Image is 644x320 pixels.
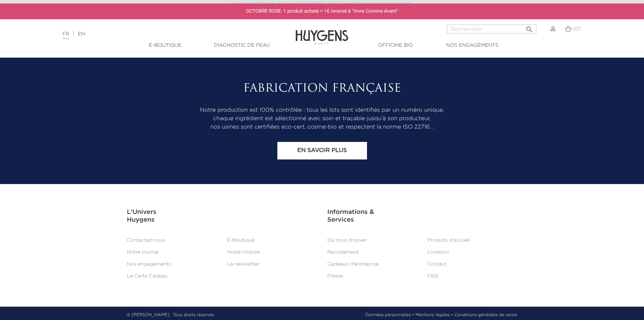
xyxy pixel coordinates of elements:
[63,32,69,39] a: FR
[327,262,379,267] a: Cadeaux d'entreprise
[525,23,534,32] i: 
[78,32,85,37] a: EN
[327,238,367,243] a: Où nous trouver
[127,250,159,255] a: Notre journal
[327,250,359,255] a: Recrutement
[360,42,431,49] a: Officine Bio
[277,142,367,159] a: En savoir plus
[127,262,171,267] a: Nos engagements
[447,25,536,34] input: Rechercher
[573,26,581,31] span: (0)
[327,209,517,224] h3: Informations & Services
[127,274,167,279] a: La Carte Cadeau
[127,209,317,224] h3: L'Univers Huygens
[416,312,453,318] a: Mentions légales •
[427,238,470,243] a: Produits d'accueil
[127,238,165,243] a: Contactez-nous
[227,238,255,243] a: E-Boutique
[427,250,449,255] a: Livraison
[437,42,507,49] a: Nos engagements
[127,123,517,131] p: nos usines sont certifiées eco-cert, cosme-bio et respectent la norme ISO 22716…
[296,19,348,46] img: Huygens
[127,82,517,96] h2: Fabrication Française
[365,312,414,318] a: Données personnelles •
[127,115,517,123] p: chaque ingrédient est sélectionné avec soin et traçable jusqu’à son producteur,
[427,262,447,267] a: Contact
[127,312,214,318] p: © [PERSON_NAME] . Tous droits réservés
[455,312,517,318] a: Conditions générales de vente
[227,250,260,255] a: Notre histoire
[523,22,536,32] button: 
[427,274,438,279] a: FAQ
[227,262,260,267] a: La newsletter
[59,30,263,38] div: |
[207,42,277,49] a: Diagnostic de peau
[130,42,200,49] a: E-Boutique
[327,274,343,279] a: Presse
[127,106,517,115] p: Notre production est 100% contrôlée : tous les lots sont identifiés par un numéro unique,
